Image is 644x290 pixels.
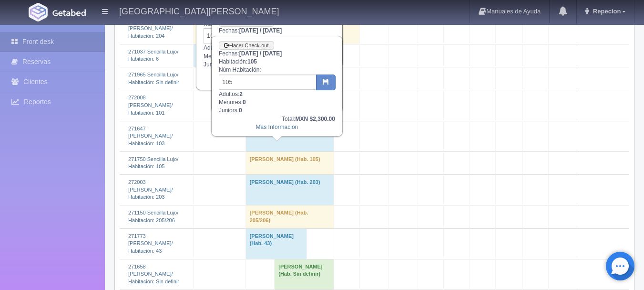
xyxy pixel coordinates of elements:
input: Sin definir [204,28,301,43]
a: 271647 [PERSON_NAME]/Habitación: 103 [128,126,173,146]
b: 0 [243,99,246,106]
a: 271768 [PERSON_NAME]/Habitación: 204 [128,18,173,38]
img: Getabed [29,3,48,21]
td: [PERSON_NAME] (Hab. 43) [245,228,307,259]
b: [DATE] / [DATE] [239,50,282,57]
td: [PERSON_NAME] (Hab. 205/206) [245,205,334,228]
td: [PERSON_NAME] (Hab. 204) [194,13,360,44]
td: [PERSON_NAME] (Hab. Sin definir) [275,259,334,290]
div: Fechas: Habitación: Núm Habitación: Adultos: Menores: Juniors: [212,37,342,136]
a: 271037 Sencilla Lujo/Habitación: 6 [128,49,178,62]
a: 272008 [PERSON_NAME]/Habitación: 101 [128,95,173,115]
td: [PERSON_NAME] (Hab. 203) [245,175,334,205]
h4: [GEOGRAPHIC_DATA][PERSON_NAME] [119,5,279,17]
div: Total: [204,69,320,77]
b: 105 [247,58,257,65]
b: 103 [247,35,257,42]
span: Repecion [591,8,621,15]
a: Hacer Check-out [219,41,274,50]
a: 271965 Sencilla Lujo/Habitación: Sin definir [128,72,179,85]
a: 271658 [PERSON_NAME]/Habitación: Sin definir [128,264,179,284]
div: Total: [219,115,335,123]
b: [DATE] / [DATE] [239,27,282,34]
a: 272003 [PERSON_NAME]/Habitación: 203 [128,179,173,200]
a: 271773 [PERSON_NAME]/Habitación: 43 [128,233,173,254]
b: 0 [239,107,242,114]
a: 271150 Sencilla Lujo/Habitación: 205/206 [128,210,178,223]
td: [PERSON_NAME] (Hab. 105) [245,151,334,174]
b: MXN $2,300.00 [296,116,335,122]
input: Sin definir [219,75,317,90]
a: Más Información [256,124,298,130]
td: [PERSON_NAME] (Hab. 6) [194,44,334,67]
b: 2 [239,91,243,97]
img: Getabed [52,9,86,16]
a: 271750 Sencilla Lujo/Habitación: 105 [128,156,178,170]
